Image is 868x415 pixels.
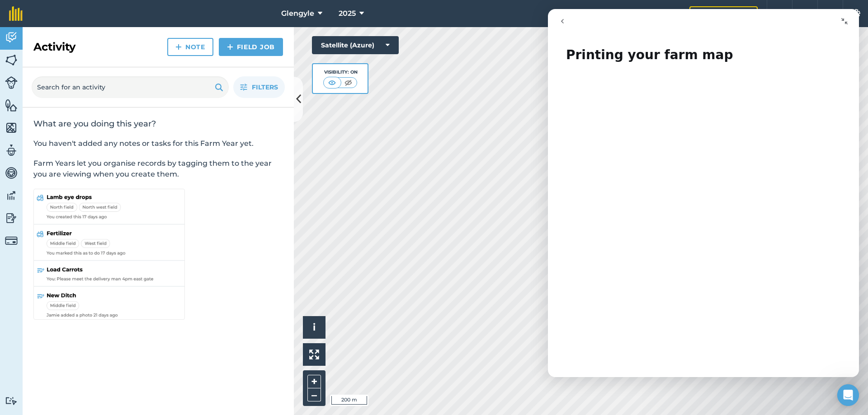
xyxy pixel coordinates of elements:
iframe: Intercom live chat [548,9,859,377]
h2: Activity [33,40,75,54]
span: 2025 [339,8,356,19]
img: Four arrows, one pointing top left, one top right, one bottom right and the last bottom left [309,350,319,359]
button: Filters [233,76,285,98]
span: Filters [252,82,278,92]
button: Satellite (Azure) [312,36,399,54]
img: svg+xml;base64,PD94bWwgdmVyc2lvbj0iMS4wIiBlbmNvZGluZz0idXRmLTgiPz4KPCEtLSBHZW5lcmF0b3I6IEFkb2JlIE... [5,166,18,180]
img: svg+xml;base64,PHN2ZyB4bWxucz0iaHR0cDovL3d3dy53My5vcmcvMjAwMC9zdmciIHdpZHRoPSI1NiIgaGVpZ2h0PSI2MC... [5,98,18,112]
a: Note [167,38,213,56]
img: svg+xml;base64,PD94bWwgdmVyc2lvbj0iMS4wIiBlbmNvZGluZz0idXRmLTgiPz4KPCEtLSBHZW5lcmF0b3I6IEFkb2JlIE... [5,31,18,44]
img: svg+xml;base64,PHN2ZyB4bWxucz0iaHR0cDovL3d3dy53My5vcmcvMjAwMC9zdmciIHdpZHRoPSIxNCIgaGVpZ2h0PSIyNC... [175,42,182,52]
h2: What are you doing this year? [33,118,283,129]
p: Farm Years let you organise records by tagging them to the year you are viewing when you create t... [33,158,283,180]
span: Glengyle [281,8,314,19]
img: svg+xml;base64,PHN2ZyB4bWxucz0iaHR0cDovL3d3dy53My5vcmcvMjAwMC9zdmciIHdpZHRoPSIxNyIgaGVpZ2h0PSIxNy... [826,8,835,19]
img: svg+xml;base64,PD94bWwgdmVyc2lvbj0iMS4wIiBlbmNvZGluZz0idXRmLTgiPz4KPCEtLSBHZW5lcmF0b3I6IEFkb2JlIE... [5,144,18,157]
img: fieldmargin Logo [9,6,23,21]
button: – [307,388,321,401]
div: Open Intercom Messenger [837,384,859,406]
img: svg+xml;base64,PD94bWwgdmVyc2lvbj0iMS4wIiBlbmNvZGluZz0idXRmLTgiPz4KPCEtLSBHZW5lcmF0b3I6IEFkb2JlIE... [5,189,18,202]
button: i [303,316,325,339]
a: Change plan [689,6,758,21]
a: Field Job [219,38,283,56]
span: Current plan : PLUS [622,9,682,19]
span: i [313,322,316,333]
button: + [307,375,321,388]
img: svg+xml;base64,PD94bWwgdmVyc2lvbj0iMS4wIiBlbmNvZGluZz0idXRmLTgiPz4KPCEtLSBHZW5lcmF0b3I6IEFkb2JlIE... [5,396,18,405]
input: Search for an activity [32,76,229,98]
img: svg+xml;base64,PD94bWwgdmVyc2lvbj0iMS4wIiBlbmNvZGluZz0idXRmLTgiPz4KPCEtLSBHZW5lcmF0b3I6IEFkb2JlIE... [5,76,18,89]
img: svg+xml;base64,PHN2ZyB4bWxucz0iaHR0cDovL3d3dy53My5vcmcvMjAwMC9zdmciIHdpZHRoPSI1MCIgaGVpZ2h0PSI0MC... [326,78,338,87]
img: svg+xml;base64,PHN2ZyB4bWxucz0iaHR0cDovL3d3dy53My5vcmcvMjAwMC9zdmciIHdpZHRoPSIxNCIgaGVpZ2h0PSIyNC... [227,42,233,52]
img: svg+xml;base64,PD94bWwgdmVyc2lvbj0iMS4wIiBlbmNvZGluZz0idXRmLTgiPz4KPCEtLSBHZW5lcmF0b3I6IEFkb2JlIE... [5,234,18,247]
img: svg+xml;base64,PHN2ZyB4bWxucz0iaHR0cDovL3d3dy53My5vcmcvMjAwMC9zdmciIHdpZHRoPSI1MCIgaGVpZ2h0PSI0MC... [343,78,354,87]
div: Visibility: On [323,69,358,76]
img: svg+xml;base64,PHN2ZyB4bWxucz0iaHR0cDovL3d3dy53My5vcmcvMjAwMC9zdmciIHdpZHRoPSI1NiIgaGVpZ2h0PSI2MC... [5,53,18,67]
img: svg+xml;base64,PHN2ZyB4bWxucz0iaHR0cDovL3d3dy53My5vcmcvMjAwMC9zdmciIHdpZHRoPSI1NiIgaGVpZ2h0PSI2MC... [5,121,18,135]
p: You haven't added any notes or tasks for this Farm Year yet. [33,138,283,149]
img: svg+xml;base64,PD94bWwgdmVyc2lvbj0iMS4wIiBlbmNvZGluZz0idXRmLTgiPz4KPCEtLSBHZW5lcmF0b3I6IEFkb2JlIE... [5,211,18,225]
img: svg+xml;base64,PHN2ZyB4bWxucz0iaHR0cDovL3d3dy53My5vcmcvMjAwMC9zdmciIHdpZHRoPSIxOSIgaGVpZ2h0PSIyNC... [215,82,223,93]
